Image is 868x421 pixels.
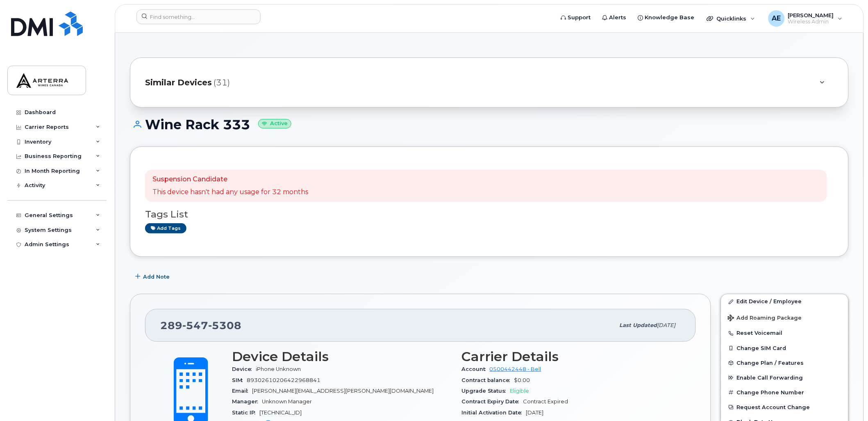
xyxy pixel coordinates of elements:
[232,349,452,364] h3: Device Details
[130,117,849,132] h1: Wine Rack 333
[461,366,490,372] span: Account
[252,388,434,394] span: [PERSON_NAME][EMAIL_ADDRESS][PERSON_NAME][DOMAIN_NAME]
[256,366,301,372] span: iPhone Unknown
[232,410,259,416] span: Static IP
[258,119,291,128] small: Active
[721,326,848,341] button: Reset Voicemail
[657,322,676,328] span: [DATE]
[461,377,514,383] span: Contract balance
[152,188,308,197] p: This device hasn't had any usage for 32 months
[259,410,302,416] span: [TECHNICAL_ID]
[145,77,212,89] span: Similar Devices
[721,385,848,400] button: Change Phone Number
[130,269,177,284] button: Add Note
[461,410,526,416] span: Initial Activation Date
[182,319,208,332] span: 547
[461,398,523,405] span: Contract Expiry Date
[232,398,262,405] span: Manager
[737,375,803,381] span: Enable Call Forwarding
[721,341,848,356] button: Change SIM Card
[490,366,541,372] a: 0500442448 - Bell
[214,77,230,89] span: (31)
[461,388,510,394] span: Upgrade Status
[232,388,252,394] span: Email
[523,398,568,405] span: Contract Expired
[145,223,186,233] a: Add tags
[737,360,804,366] span: Change Plan / Features
[247,377,320,383] span: 89302610206422968841
[721,294,848,309] a: Edit Device / Employee
[262,398,312,405] span: Unknown Manager
[160,319,241,332] span: 289
[208,319,241,332] span: 5308
[721,400,848,415] button: Request Account Change
[143,273,170,281] span: Add Note
[728,315,802,323] span: Add Roaming Package
[145,209,834,220] h3: Tags List
[232,377,247,383] span: SIM
[526,410,544,416] span: [DATE]
[510,388,529,394] span: Eligible
[721,356,848,371] button: Change Plan / Features
[721,309,848,326] button: Add Roaming Package
[152,175,308,184] p: Suspension Candidate
[514,377,530,383] span: $0.00
[721,371,848,385] button: Enable Call Forwarding
[620,322,657,328] span: Last updated
[232,366,256,372] span: Device
[461,349,681,364] h3: Carrier Details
